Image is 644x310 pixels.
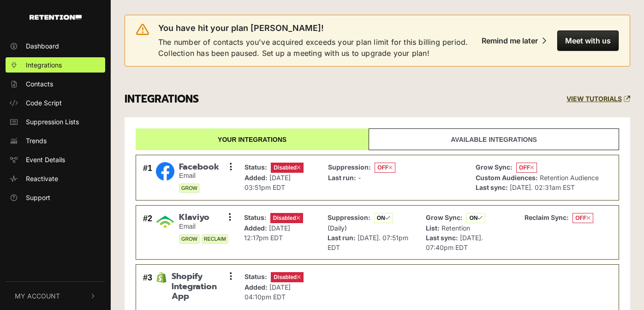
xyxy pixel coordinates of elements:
strong: Grow Sync: [476,163,513,171]
strong: Custom Audiences: [476,174,538,182]
h3: INTEGRATIONS [125,93,199,106]
span: Trends [26,136,47,146]
span: OFF [516,163,537,173]
a: Dashboard [6,38,105,54]
span: OFF [375,163,395,173]
span: Reactivate [26,174,58,183]
span: Contacts [26,79,53,89]
span: GROW [179,183,200,193]
span: My Account [15,291,60,301]
span: Klaviyo [179,213,228,223]
span: Facebook [179,162,219,172]
span: GROW [179,234,200,244]
div: #3 [143,272,152,305]
strong: Suppression: [328,163,371,171]
span: Disabled [270,213,303,223]
span: [DATE]. 07:51pm EDT [328,234,408,251]
div: Remind me later [482,36,538,45]
div: #1 [143,162,152,194]
a: Contacts [6,76,105,91]
strong: Status: [244,273,267,280]
a: Integrations [6,57,105,73]
button: Remind me later [474,30,554,51]
span: You have hit your plan [PERSON_NAME]! [158,23,324,34]
span: Suppression Lists [26,117,79,127]
strong: Added: [244,283,268,291]
strong: Last run: [328,174,356,182]
a: Available integrations [369,128,619,150]
span: Disabled [271,272,304,282]
span: Disabled [271,163,304,173]
strong: Last sync: [426,234,458,242]
span: Dashboard [26,41,59,51]
strong: Grow Sync: [426,213,463,221]
span: (Daily) [328,224,347,232]
small: Email [179,223,228,231]
strong: Added: [244,224,267,232]
span: [DATE]. 02:31am EST [510,183,575,191]
img: Retention.com [30,15,82,20]
a: VIEW TUTORIALS [566,95,630,103]
span: Retention [441,224,470,232]
img: Klaviyo [156,213,174,231]
a: Code Script [6,95,105,110]
strong: List: [426,224,440,232]
img: Facebook [156,162,174,181]
span: ON [466,213,485,223]
span: ON [374,213,393,223]
a: Reactivate [6,171,105,186]
strong: Reclaim Sync: [525,213,569,221]
strong: Last run: [328,234,356,242]
a: Event Details [6,152,105,167]
strong: Added: [244,174,268,182]
span: [DATE] 03:51pm EDT [244,174,291,191]
small: Email [179,172,219,180]
span: Support [26,193,50,202]
button: My Account [6,282,105,310]
span: RECLAIM [202,234,228,244]
strong: Status: [244,163,267,171]
span: The number of contacts you've acquired exceeds your plan limit for this billing period. Collectio... [158,36,495,59]
span: Retention Audience [540,174,599,182]
strong: Suppression: [328,213,370,221]
span: Event Details [26,155,65,164]
strong: Last sync: [476,183,508,191]
div: #2 [143,213,152,252]
a: Suppression Lists [6,114,105,129]
span: Integrations [26,60,62,70]
strong: Status: [244,213,267,221]
button: Meet with us [557,30,619,51]
span: OFF [572,213,593,223]
img: Shopify Integration App [156,272,167,283]
span: - [358,174,361,182]
a: Your integrations [136,128,369,150]
span: Shopify Integration App [172,272,231,302]
a: Support [6,190,105,205]
span: Code Script [26,98,62,108]
a: Trends [6,133,105,148]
